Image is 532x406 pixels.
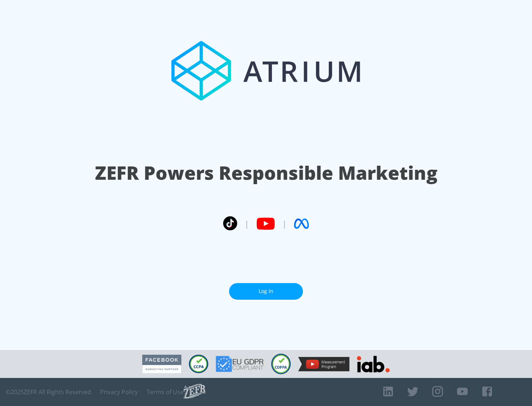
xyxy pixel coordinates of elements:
span: | [282,218,287,229]
img: GDPR Compliant [216,356,264,372]
a: Log In [229,283,303,300]
img: IAB [357,356,390,372]
a: Terms of Use [147,388,184,396]
img: COPPA Compliant [271,354,291,374]
h1: ZEFR Powers Responsible Marketing [95,160,437,186]
img: CCPA Compliant [189,355,208,373]
img: YouTube Measurement Program [298,357,349,371]
a: Privacy Policy [100,388,138,396]
span: | [245,218,249,229]
span: © 2025 ZEFR All Rights Reserved [6,388,91,396]
img: Facebook Marketing Partner [142,355,181,374]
